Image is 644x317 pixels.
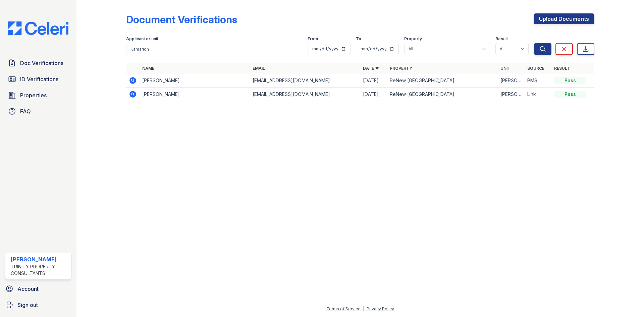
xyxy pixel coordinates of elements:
[326,306,361,311] a: Terms of Service
[367,306,394,311] a: Privacy Policy
[387,74,497,88] td: ReNew [GEOGRAPHIC_DATA]
[525,74,551,88] td: PMS
[250,88,360,101] td: [EMAIL_ADDRESS][DOMAIN_NAME]
[3,298,74,312] a: Sign out
[5,89,71,102] a: Properties
[3,21,74,35] img: CE_Logo_Blue-a8612792a0a2168367f1c8372b55b34899dd931a85d93a1a3d3e32e68fde9ad4.png
[527,66,544,71] a: Source
[498,88,525,101] td: [PERSON_NAME] 50
[525,88,551,101] td: Link
[126,36,158,42] label: Applicant or unit
[20,91,47,99] span: Properties
[5,72,71,86] a: ID Verifications
[498,74,525,88] td: [PERSON_NAME] 50
[404,36,422,42] label: Property
[5,105,71,118] a: FAQ
[360,88,387,101] td: [DATE]
[140,88,250,101] td: [PERSON_NAME]
[5,56,71,70] a: Doc Verifications
[3,282,74,296] a: Account
[20,107,31,115] span: FAQ
[126,43,302,55] input: Search by name, email, or unit number
[360,74,387,88] td: [DATE]
[17,285,39,293] span: Account
[554,77,586,84] div: Pass
[17,301,38,309] span: Sign out
[387,88,497,101] td: ReNew [GEOGRAPHIC_DATA]
[534,13,594,24] a: Upload Documents
[253,66,265,71] a: Email
[363,66,379,71] a: Date ▼
[500,66,511,71] a: Unit
[126,13,237,25] div: Document Verifications
[142,66,154,71] a: Name
[356,36,361,42] label: To
[308,36,318,42] label: From
[11,255,68,263] div: [PERSON_NAME]
[250,74,360,88] td: [EMAIL_ADDRESS][DOMAIN_NAME]
[140,74,250,88] td: [PERSON_NAME]
[11,263,68,277] div: Trinity Property Consultants
[363,306,364,311] div: |
[554,66,570,71] a: Result
[20,75,58,83] span: ID Verifications
[495,36,508,42] label: Result
[20,59,63,67] span: Doc Verifications
[390,66,412,71] a: Property
[554,91,586,98] div: Pass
